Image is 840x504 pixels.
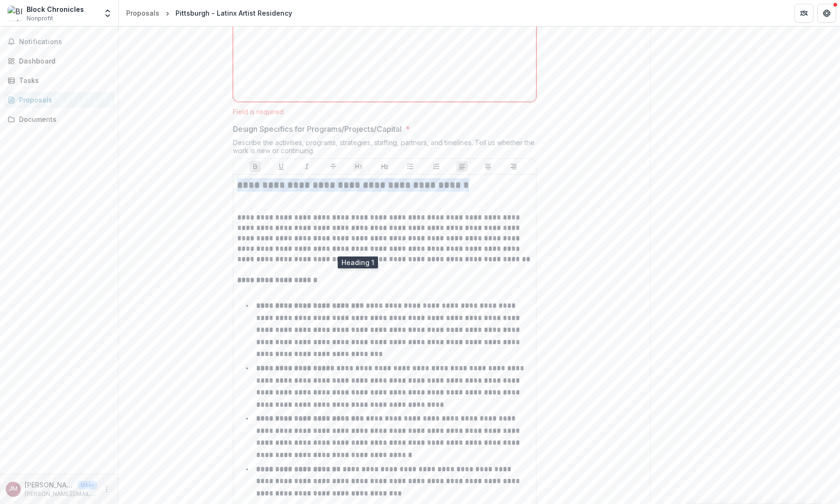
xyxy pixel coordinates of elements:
[126,8,159,18] div: Proposals
[4,34,114,49] button: Notifications
[405,161,416,172] button: Bullet List
[25,490,97,498] p: [PERSON_NAME][EMAIL_ADDRESS][DOMAIN_NAME]
[233,123,402,135] p: Design Specifics for Programs/Projects/Capital
[19,56,107,66] div: Dashboard
[78,481,97,489] p: User
[794,4,813,23] button: Partners
[4,73,114,88] a: Tasks
[25,480,74,490] p: [PERSON_NAME]
[249,161,261,172] button: Bold
[9,486,18,492] div: Jason C. Méndez
[456,161,468,172] button: Align Left
[353,161,364,172] button: Heading 1
[27,4,84,14] div: Block Chronicles
[19,114,107,124] div: Documents
[327,161,339,172] button: Strike
[101,4,114,23] button: Open entity switcher
[4,111,114,127] a: Documents
[122,6,296,20] nav: breadcrumb
[19,95,107,105] div: Proposals
[508,161,519,172] button: Align Right
[101,484,112,495] button: More
[8,6,23,21] img: Block Chronicles
[431,161,442,172] button: Ordered List
[301,161,313,172] button: Italicize
[19,75,107,85] div: Tasks
[175,8,292,18] div: Pittsburgh - Latinx Artist Residency
[122,6,163,20] a: Proposals
[4,92,114,108] a: Proposals
[4,53,114,69] a: Dashboard
[233,108,536,116] div: Field is required
[817,4,836,23] button: Get Help
[276,161,287,172] button: Underline
[27,14,53,23] span: Nonprofit
[19,38,111,46] span: Notifications
[233,138,536,158] div: Describe the activities, programs, strategies, staffing, partners, and timelines. Tell us whether...
[379,161,390,172] button: Heading 2
[482,161,494,172] button: Align Center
